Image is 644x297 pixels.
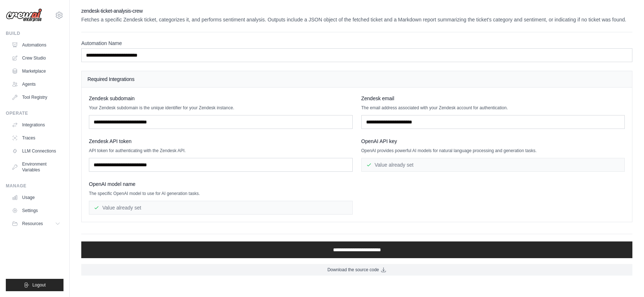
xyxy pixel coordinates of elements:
[9,145,63,157] a: LLM Connections
[6,183,63,189] div: Manage
[6,110,63,116] div: Operate
[81,16,632,23] p: Fetches a specific Zendesk ticket, categorizes it, and performs sentiment analysis. Outputs inclu...
[6,30,63,36] div: Build
[87,76,626,83] h4: Required Integrations
[9,78,63,90] a: Agents
[89,105,353,111] p: Your Zendesk subdomain is the unique identifier for your Zendesk instance.
[89,138,132,145] span: Zendesk API token
[9,39,63,51] a: Automations
[361,148,625,154] p: OpenAI provides powerful AI models for natural language processing and generation tasks.
[89,191,353,196] p: The specific OpenAI model to use for AI generation tasks.
[89,95,135,102] span: Zendesk subdomain
[327,267,379,273] span: Download the source code
[361,138,397,145] span: OpenAI API key
[361,105,625,111] p: The email address associated with your Zendesk account for authentication.
[361,95,394,102] span: Zendesk email
[6,279,63,291] button: Logout
[81,40,632,47] label: Automation Name
[9,91,63,103] a: Tool Registry
[9,192,63,203] a: Usage
[81,7,632,15] h2: zendesk-ticket-analysis-crew
[9,205,63,216] a: Settings
[9,132,63,144] a: Traces
[32,282,46,288] span: Logout
[81,264,632,276] a: Download the source code
[9,158,63,176] a: Environment Variables
[361,158,625,172] div: Value already set
[608,262,644,297] iframe: Chat Widget
[6,8,42,22] img: Logo
[89,148,353,154] p: API token for authenticating with the Zendesk API.
[9,119,63,131] a: Integrations
[9,52,63,64] a: Crew Studio
[22,221,43,227] span: Resources
[9,65,63,77] a: Marketplace
[9,218,63,229] button: Resources
[89,201,353,215] div: Value already set
[89,180,135,188] span: OpenAI model name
